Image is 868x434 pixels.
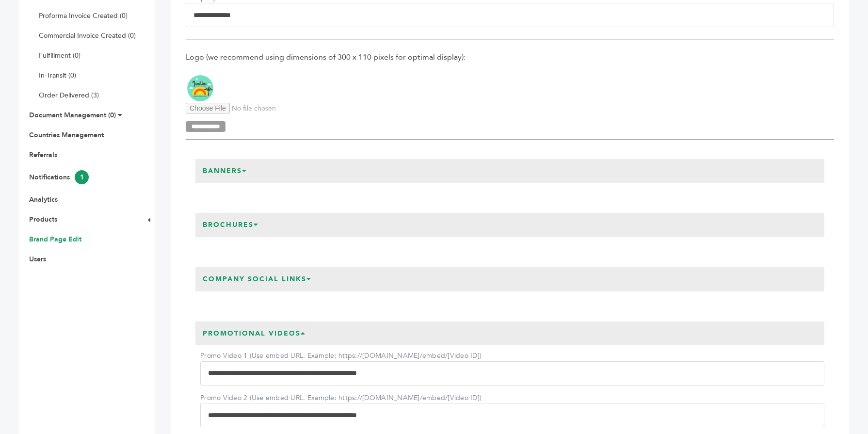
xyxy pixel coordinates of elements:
h3: Brochures [195,213,266,237]
a: Proforma Invoice Created (0) [39,11,128,20]
a: Referrals [29,150,57,160]
a: Analytics [29,195,58,204]
h3: Banners [195,159,255,183]
h3: Company Social Links [195,267,319,291]
h3: Promotional Videos [195,321,313,346]
label: Promo Video 2 (Use embed URL. Example: https://[DOMAIN_NAME]/embed/[Video ID]) [200,393,482,403]
a: Document Management (0) [29,111,116,120]
a: Notifications1 [29,173,89,182]
a: Users [29,255,46,264]
a: Products [29,215,57,224]
a: Commercial Invoice Created (0) [39,31,136,40]
a: Fulfillment (0) [39,51,80,60]
a: Countries Management [29,130,104,140]
a: Brand Page Edit [29,235,81,244]
span: Logo (we recommend using dimensions of 300 x 110 pixels for optimal display): [186,52,834,63]
a: Order Delivered (3) [39,91,99,100]
img: Joolies [186,74,215,103]
a: In-Transit (0) [39,71,76,80]
span: 1 [75,170,89,184]
label: Promo Video 1 (Use embed URL. Example: https://[DOMAIN_NAME]/embed/[Video ID]) [200,351,482,361]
